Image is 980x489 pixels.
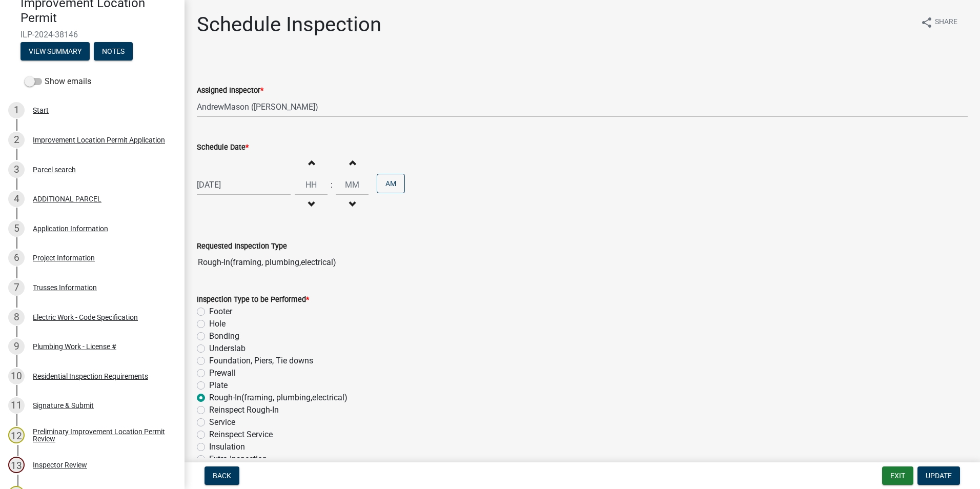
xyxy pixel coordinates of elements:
[197,243,287,250] label: Requested Inspection Type
[8,279,25,296] div: 7
[94,42,133,60] button: Notes
[8,220,25,237] div: 5
[8,338,25,355] div: 9
[21,42,90,60] button: View Summary
[295,174,328,195] input: Hours
[209,416,235,429] label: Service
[328,179,336,191] div: :
[8,161,25,178] div: 3
[33,166,76,173] div: Parcel search
[33,195,101,202] div: ADDITIONAL PARCEL
[336,174,369,195] input: Minutes
[33,225,108,232] div: Application Information
[197,12,381,37] h1: Schedule Inspection
[33,373,148,380] div: Residential Inspection Requirements
[33,107,49,114] div: Start
[377,174,405,193] button: AM
[209,330,239,342] label: Bonding
[197,296,309,303] label: Inspection Type to be Performed
[33,402,94,409] div: Signature & Submit
[921,16,933,29] i: share
[8,309,25,325] div: 8
[926,472,952,480] span: Update
[209,367,236,379] label: Prewall
[21,48,90,56] wm-modal-confirm: Summary
[8,191,25,207] div: 4
[209,441,245,453] label: Insulation
[197,144,249,151] label: Schedule Date
[94,48,133,56] wm-modal-confirm: Notes
[8,457,25,473] div: 13
[33,254,95,261] div: Project Information
[917,466,960,485] button: Update
[8,250,25,266] div: 6
[197,174,291,195] input: mm/dd/yyyy
[8,427,25,443] div: 12
[25,75,91,88] label: Show emails
[8,102,25,118] div: 1
[21,30,164,39] span: ILP-2024-38146
[8,397,25,414] div: 11
[912,12,966,32] button: shareShare
[209,392,348,404] label: Rough-In(framing, plumbing,electrical)
[205,466,239,485] button: Back
[209,355,313,367] label: Foundation, Piers, Tie downs
[209,342,246,355] label: Underslab
[197,87,263,94] label: Assigned Inspector
[33,136,165,144] div: Improvement Location Permit Application
[33,284,97,291] div: Trusses Information
[33,314,138,321] div: Electric Work - Code Specification
[209,429,273,441] label: Reinspect Service
[935,16,957,29] span: Share
[209,404,279,416] label: Reinspect Rough-In
[33,343,116,350] div: Plumbing Work - License #
[33,428,168,442] div: Preliminary Improvement Location Permit Review
[209,318,226,330] label: Hole
[8,132,25,148] div: 2
[8,368,25,384] div: 10
[213,472,231,480] span: Back
[33,461,87,468] div: Inspector Review
[882,466,913,485] button: Exit
[209,305,232,318] label: Footer
[209,379,228,392] label: Plate
[209,453,267,465] label: Extra Inspection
